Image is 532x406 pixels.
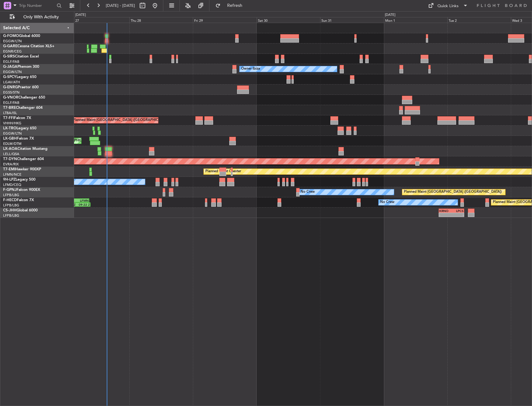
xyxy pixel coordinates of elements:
a: LX-AOACitation Mustang [3,147,48,151]
div: Planned Maint Chester [205,167,241,176]
button: Refresh [212,1,250,11]
a: EGGW/LTN [3,39,22,44]
a: G-SIRSCitation Excel [3,55,39,58]
div: Quick Links [437,3,459,9]
div: 09:22 Z [77,203,90,206]
div: [DATE] [385,12,395,18]
span: G-GARE [3,44,17,48]
div: LPCS [451,209,464,213]
a: LFPB/LBG [3,193,19,197]
span: Only With Activity [16,15,66,19]
span: F-HECD [3,198,17,202]
div: Owner Ibiza [241,64,260,74]
span: G-SPCY [3,75,16,79]
a: T7-EMIHawker 900XP [3,168,41,171]
div: Thu 28 [129,17,193,23]
a: 9H-LPZLegacy 500 [3,178,35,182]
span: 9H-LPZ [3,178,16,182]
a: G-FOMOGlobal 6000 [3,34,40,38]
span: G-JAGA [3,65,17,69]
a: LTBA/ISL [3,111,17,115]
span: T7-EMI [3,168,15,171]
div: Sat 30 [257,17,320,23]
div: No Crew [301,187,315,197]
span: G-SIRS [3,55,15,58]
a: G-VNORChallenger 650 [3,96,45,99]
a: F-HECDFalcon 7X [3,198,34,202]
a: EGSS/STN [3,90,20,95]
button: Quick Links [425,1,471,11]
span: T7-BRE [3,106,16,110]
span: [DATE] - [DATE] [106,3,135,8]
span: T7-FFI [3,116,14,120]
a: EGLF/FAB [3,100,19,105]
a: G-JAGAPhenom 300 [3,65,39,69]
div: Sun 31 [320,17,384,23]
input: Trip Number [19,1,55,10]
a: EGLF/FAB [3,59,19,64]
div: Fri 29 [193,17,256,23]
a: G-GARECessna Citation XLS+ [3,44,54,48]
span: F-GPNJ [3,188,16,192]
a: LX-TROLegacy 650 [3,127,36,130]
a: F-GPNJFalcon 900EX [3,188,40,192]
span: G-VNOR [3,96,18,99]
a: EDLW/DTM [3,141,21,146]
div: No Crew [380,198,394,207]
div: Mon 1 [384,17,447,23]
span: Refresh [222,3,248,8]
div: Tue 2 [447,17,511,23]
span: CS-JHH [3,209,16,212]
div: KRNO [439,209,451,213]
a: LELL/QSA [3,152,19,156]
div: [DATE] [75,12,86,18]
a: LGAV/ATH [3,80,20,85]
div: Planned Maint [GEOGRAPHIC_DATA] ([GEOGRAPHIC_DATA] Intl) [73,116,177,125]
div: - [451,213,464,217]
a: LFMD/CEQ [3,182,21,187]
a: LX-GBHFalcon 7X [3,137,34,141]
a: LFPB/LBG [3,213,19,218]
div: Wed 27 [66,17,129,23]
span: T7-DYN [3,157,17,161]
button: Only With Activity [7,12,68,22]
a: T7-FFIFalcon 7X [3,116,31,120]
span: LX-AOA [3,147,17,151]
span: LX-TRO [3,127,16,130]
a: G-SPCYLegacy 650 [3,75,36,79]
span: G-FOMO [3,34,19,38]
div: LFMN [76,199,89,202]
a: T7-DYNChallenger 604 [3,157,44,161]
span: G-ENRG [3,85,18,89]
a: EGNR/CEG [3,49,22,54]
a: VHHH/HKG [3,121,21,126]
a: EVRA/RIX [3,162,19,167]
a: G-ENRGPraetor 600 [3,85,39,89]
a: EGGW/LTN [3,131,22,136]
a: LFMN/NCE [3,172,21,177]
a: T7-BREChallenger 604 [3,106,43,110]
div: - [439,213,451,217]
a: LFPB/LBG [3,203,19,208]
span: LX-GBH [3,137,17,141]
a: CS-JHHGlobal 6000 [3,209,38,212]
div: Planned Maint [GEOGRAPHIC_DATA] ([GEOGRAPHIC_DATA]) [404,187,502,197]
a: EGGW/LTN [3,70,22,74]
